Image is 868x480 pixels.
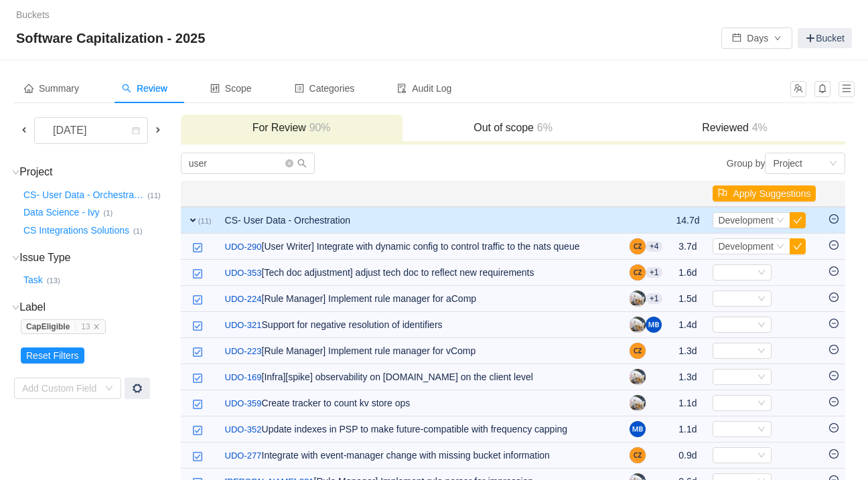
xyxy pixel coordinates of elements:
[24,83,79,94] span: Summary
[93,323,100,330] i: icon: close
[104,209,113,217] small: (1)
[669,364,706,390] td: 1.3d
[757,425,766,434] i: icon: down
[81,322,90,331] span: 13
[630,421,646,437] img: MB
[12,254,19,262] i: icon: down
[192,451,203,462] img: 10318
[790,238,806,254] button: icon: check
[829,293,839,302] i: icon: minus-circle
[749,122,768,133] span: 4%
[225,319,262,332] a: UDO-321
[218,364,623,390] td: [Infra][spike] observability on [DOMAIN_NAME] on the client level
[669,390,706,416] td: 1.1d
[630,343,646,359] img: CZ
[147,191,161,199] small: (11)
[192,268,203,279] img: 10318
[409,121,618,135] h3: Out of scope
[218,286,623,312] td: [Rule Manager] Implement rule manager for aComp
[829,345,839,354] i: icon: minus-circle
[21,165,179,179] h3: Project
[829,397,839,406] i: icon: minus-circle
[225,371,262,384] a: UDO-169
[646,267,663,278] aui-badge: +1
[713,185,816,202] button: icon: flagApply Suggestions
[630,264,646,281] img: CZ
[757,268,766,278] i: icon: down
[16,9,50,20] a: Buckets
[210,83,252,94] span: Scope
[132,127,140,136] i: icon: calendar
[646,293,663,304] aui-badge: +1
[757,373,766,382] i: icon: down
[646,241,663,252] aui-badge: +4
[295,84,304,93] i: icon: profile
[225,449,262,463] a: UDO-277
[669,338,706,364] td: 1.3d
[181,153,315,174] input: Search
[192,425,203,436] img: 10318
[790,81,806,97] button: icon: team
[630,238,646,254] img: CZ
[218,443,623,469] td: Integrate with event-manager change with missing bucket information
[757,347,766,356] i: icon: down
[631,121,839,135] h3: Reviewed
[21,251,179,264] h3: Issue Type
[829,319,839,328] i: icon: minus-circle
[218,234,623,260] td: [User Writer] Integrate with dynamic config to control traffic to the nats queue
[839,81,855,97] button: icon: menu
[218,390,623,416] td: Create tracker to count kv store ops
[12,169,19,176] i: icon: down
[776,216,784,226] i: icon: down
[225,397,262,410] a: UDO-359
[757,451,766,461] i: icon: down
[773,153,802,173] div: Project
[21,202,104,224] button: Data Science - Ivy
[757,295,766,304] i: icon: down
[295,83,355,94] span: Categories
[630,369,646,385] img: HY
[26,322,70,331] strong: CapEligible
[829,266,839,276] i: icon: minus-circle
[21,301,179,314] h3: Label
[24,84,33,93] i: icon: home
[829,423,839,432] i: icon: minus-circle
[225,293,262,306] a: UDO-224
[829,240,839,250] i: icon: minus-circle
[47,276,60,285] small: (13)
[218,207,623,234] td: CS- User Data - Orchestration
[829,214,839,224] i: icon: minus-circle
[225,345,262,358] a: UDO-223
[669,443,706,469] td: 0.9d
[829,449,839,459] i: icon: minus-circle
[192,321,203,331] img: 10318
[669,416,706,443] td: 1.1d
[776,242,784,252] i: icon: down
[513,153,845,174] div: Group by
[630,447,646,463] img: CZ
[21,347,84,364] button: Reset Filters
[718,215,774,226] span: Development
[21,184,147,206] button: CS- User Data - Orchestra…
[192,399,203,410] img: 10318
[218,338,623,364] td: [Rule Manager] Implement rule manager for vComp
[630,291,646,307] img: HY
[297,159,307,168] i: icon: search
[630,395,646,411] img: HY
[397,84,407,93] i: icon: audit
[669,312,706,338] td: 1.4d
[534,122,553,133] span: 6%
[757,321,766,330] i: icon: down
[829,371,839,380] i: icon: minus-circle
[630,317,646,333] img: HY
[192,373,203,384] img: 10318
[718,241,774,252] span: Development
[646,317,662,333] img: MB
[133,227,143,235] small: (1)
[12,304,19,311] i: icon: down
[225,240,262,254] a: UDO-290
[210,84,220,93] i: icon: control
[42,118,100,143] div: [DATE]
[669,286,706,312] td: 1.5d
[397,83,451,94] span: Audit Log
